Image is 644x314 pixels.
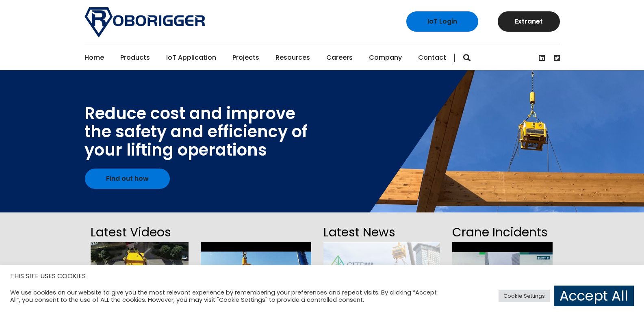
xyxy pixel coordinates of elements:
[418,45,446,70] a: Contact
[452,223,553,242] h2: Crane Incidents
[85,7,205,37] img: Roborigger
[85,45,104,70] a: Home
[232,45,259,70] a: Projects
[10,289,447,303] div: We use cookies on our website to give you the most relevant experience by remembering your prefer...
[120,45,150,70] a: Products
[499,290,550,302] a: Cookie Settings
[369,45,402,70] a: Company
[498,11,560,32] a: Extranet
[10,271,634,282] h5: THIS SITE USES COOKIES
[85,169,170,189] a: Find out how
[85,104,308,159] div: Reduce cost and improve the safety and efficiency of your lifting operations
[166,45,216,70] a: IoT Application
[326,45,353,70] a: Careers
[406,11,478,32] a: IoT Login
[91,223,189,242] h2: Latest Videos
[275,45,310,70] a: Resources
[323,223,440,242] h2: Latest News
[554,286,634,306] a: Accept All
